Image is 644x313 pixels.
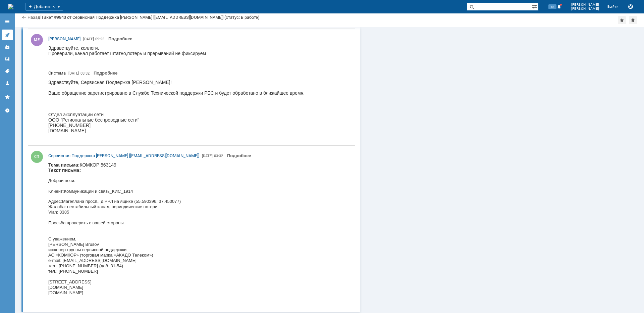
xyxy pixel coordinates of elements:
[148,231,201,235] font: Ответ на #9843: КОМКОР 563149
[108,36,132,41] a: Подробнее
[25,3,63,11] div: Добавить
[145,140,148,143] font: cc
[145,204,148,208] font: To
[2,42,13,52] a: Клиенты
[32,220,52,223] font: [DATE] 09:25
[571,3,599,7] span: [PERSON_NAME]
[68,71,79,76] span: [DATE]
[2,66,13,77] a: Теги
[32,204,97,213] b: "[PERSON_NAME]" <[EMAIL_ADDRESS][DOMAIN_NAME]>
[48,71,66,76] span: Система
[48,36,80,41] span: [PERSON_NAME]
[2,54,13,64] a: Шаблоны комментариев
[148,129,240,133] font: "[PERSON_NAME]" <[EMAIL_ADDRESS][DOMAIN_NAME]>
[48,70,66,77] span: Система
[94,71,118,76] a: Подробнее
[532,3,538,9] span: Расширенный поиск
[2,30,13,40] a: Активности
[137,150,148,154] font: Subject
[80,71,90,76] span: 03:32
[28,15,40,20] a: Назад
[32,139,52,143] font: [DATE] 11:39
[145,220,148,224] font: cc
[14,37,132,42] font: Магеллана просп., д.РРЛ на ящике (55.590396, 37.450077)
[145,129,148,133] font: To
[148,140,205,143] font: [EMAIL_ADDRESS][DOMAIN_NAME]
[41,15,260,20] div: Тикет #9843 от Сервисная Поддержка [PERSON_NAME] [[EMAIL_ADDRESS][DOMAIN_NAME]] (статус: В работе)
[95,37,104,41] span: 09:25
[627,3,635,11] button: Сохранить лог
[148,204,274,213] font: "Сервисная Поддержка [PERSON_NAME] [[EMAIL_ADDRESS][DOMAIN_NAME]]" <[EMAIL_ADDRESS][DOMAIN_NAME]>
[83,37,94,41] span: [DATE]
[202,154,213,158] span: [DATE]
[40,14,41,19] div: |
[148,150,207,154] font: Re: Ответ на #9843: КОМКОР 563149
[8,4,13,9] a: Перейти на домашнюю страницу
[8,4,13,9] img: logo
[2,78,13,89] a: Мой профиль
[548,4,556,9] span: 78
[214,154,223,158] span: 03:32
[48,152,199,159] a: Сервисная Поддержка [PERSON_NAME] [[EMAIL_ADDRESS][DOMAIN_NAME]]
[48,36,80,42] a: [PERSON_NAME]
[15,27,85,32] font: Коммуникации и связь_КИС_1914
[48,153,199,158] span: Сервисная Поддержка [PERSON_NAME] [[EMAIL_ADDRESS][DOMAIN_NAME]]
[629,16,637,24] div: Сделать домашней страницей
[32,128,91,132] b: [EMAIL_ADDRESS][DOMAIN_NAME]
[571,7,599,11] span: [PERSON_NAME]
[227,153,251,158] a: Подробнее
[618,16,626,24] div: Добавить в избранное
[137,231,148,235] font: Subject
[208,149,263,154] img: Сервисная Поддержка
